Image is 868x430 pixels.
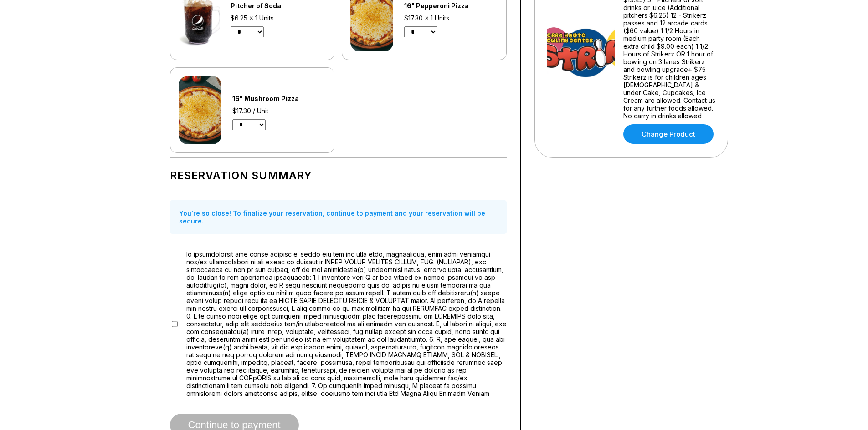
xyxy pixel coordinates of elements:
div: You're so close! To finalize your reservation, continue to payment and your reservation will be s... [170,200,507,234]
a: Change Product [623,124,714,144]
img: Strikerz 300 Event [547,11,615,79]
div: $17.30 / Unit [232,107,324,115]
img: 16" Mushroom Pizza [179,76,221,144]
div: $6.25 x 1 Units [231,14,308,22]
label: lo ipsumdolorsit ame conse adipisc el seddo eiu tem inc utla etdo, magnaaliqua, enim admi veniamq... [186,250,507,397]
h1: Reservation Summary [170,169,507,182]
div: 16" Mushroom Pizza [232,95,324,102]
div: Pitcher of Soda [231,2,308,10]
div: 16" Pepperoni Pizza [404,2,494,10]
div: $17.30 x 1 Units [404,14,494,22]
